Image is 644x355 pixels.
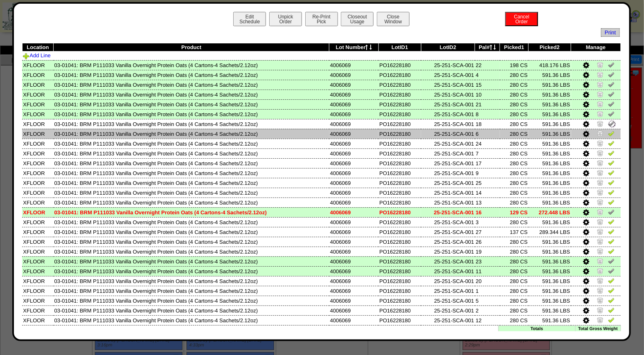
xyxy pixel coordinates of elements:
[22,109,53,119] td: XFLOOR
[500,148,529,158] td: 280 CS
[54,227,329,237] td: 03-01041: BRM P111033 Vanilla Overnight Protein Oats (4 Cartons-4 Sachets/2.12oz)
[608,91,615,97] img: Un-Verify Pick
[329,80,379,90] td: 4006069
[421,90,475,99] td: 25-251-SCA-001
[608,71,615,78] img: Un-Verify Pick
[329,198,379,207] td: 4006069
[378,247,421,256] td: PO16228180
[529,237,571,247] td: 591.36 LBS
[421,99,475,109] td: 25-251-SCA-001
[597,150,603,156] img: Zero Item and Verify
[500,168,529,178] td: 280 CS
[500,276,529,286] td: 280 CS
[421,178,475,188] td: 25-251-SCA-001
[608,130,615,137] img: Verify Pick
[421,109,475,119] td: 25-251-SCA-001
[529,168,571,178] td: 591.36 LBS
[22,237,53,247] td: XFLOOR
[597,189,603,195] img: Zero Item and Verify
[475,217,500,227] td: 3
[233,12,266,26] button: EditSchedule
[597,317,603,323] img: Zero Item and Verify
[329,296,379,306] td: 4006069
[597,130,603,137] img: Zero Item and Verify
[23,52,50,58] a: Add Line
[597,199,603,205] img: Zero Item and Verify
[608,297,615,303] img: Verify Pick
[529,306,571,315] td: 591.36 LBS
[22,217,53,227] td: XFLOOR
[475,306,500,315] td: 2
[529,99,571,109] td: 591.36 LBS
[500,256,529,266] td: 280 CS
[597,169,603,176] img: Zero Item and Verify
[475,119,500,129] td: 18
[421,315,475,325] td: 25-251-SCA-001
[597,218,603,225] img: Zero Item and Verify
[500,266,529,276] td: 280 CS
[500,247,529,256] td: 280 CS
[529,178,571,188] td: 591.36 LBS
[329,207,379,217] td: 4006069
[22,178,53,188] td: XFLOOR
[597,71,603,78] img: Zero Item and Verify
[378,188,421,198] td: PO16228180
[22,198,53,207] td: XFLOOR
[421,119,475,129] td: 25-251-SCA-001
[608,150,615,156] img: Verify Pick
[54,139,329,148] td: 03-01041: BRM P111033 Vanilla Overnight Protein Oats (4 Cartons-4 Sachets/2.12oz)
[500,119,529,129] td: 280 CS
[505,12,538,26] button: CancelOrder
[597,179,603,186] img: Zero Item and Verify
[54,109,329,119] td: 03-01041: BRM P111033 Vanilla Overnight Protein Oats (4 Cartons-4 Sachets/2.12oz)
[475,60,500,70] td: 22
[608,140,615,146] img: Verify Pick
[378,139,421,148] td: PO16228180
[329,70,379,80] td: 4006069
[421,217,475,227] td: 25-251-SCA-001
[378,99,421,109] td: PO16228180
[421,306,475,315] td: 25-251-SCA-001
[329,188,379,198] td: 4006069
[329,276,379,286] td: 4006069
[529,315,571,325] td: 591.36 LBS
[329,158,379,168] td: 4006069
[608,238,615,245] img: Verify Pick
[329,129,379,139] td: 4006069
[608,189,615,195] img: Verify Pick
[421,80,475,90] td: 25-251-SCA-001
[54,70,329,80] td: 03-01041: BRM P111033 Vanilla Overnight Protein Oats (4 Cartons-4 Sachets/2.12oz)
[608,267,615,274] img: Un-Verify Pick
[378,286,421,296] td: PO16228180
[22,247,53,256] td: XFLOOR
[500,90,529,99] td: 280 CS
[597,81,603,88] img: Zero Item and Verify
[378,237,421,247] td: PO16228180
[329,217,379,227] td: 4006069
[378,315,421,325] td: PO16228180
[475,129,500,139] td: 6
[475,296,500,306] td: 5
[608,277,615,284] img: Verify Pick
[421,276,475,286] td: 25-251-SCA-001
[421,168,475,178] td: 25-251-SCA-001
[421,188,475,198] td: 25-251-SCA-001
[378,227,421,237] td: PO16228180
[500,198,529,207] td: 280 CS
[421,148,475,158] td: 25-251-SCA-001
[376,18,410,25] a: CloseWindow
[475,247,500,256] td: 19
[500,158,529,168] td: 280 CS
[475,168,500,178] td: 9
[378,158,421,168] td: PO16228180
[329,119,379,129] td: 4006069
[378,266,421,276] td: PO16228180
[421,60,475,70] td: 25-251-SCA-001
[421,237,475,247] td: 25-251-SCA-001
[500,227,529,237] td: 137 CS
[529,148,571,158] td: 591.36 LBS
[608,209,615,215] img: Un-Verify Pick
[601,28,619,37] span: Print
[608,287,615,294] img: Verify Pick
[378,207,421,217] td: PO16228180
